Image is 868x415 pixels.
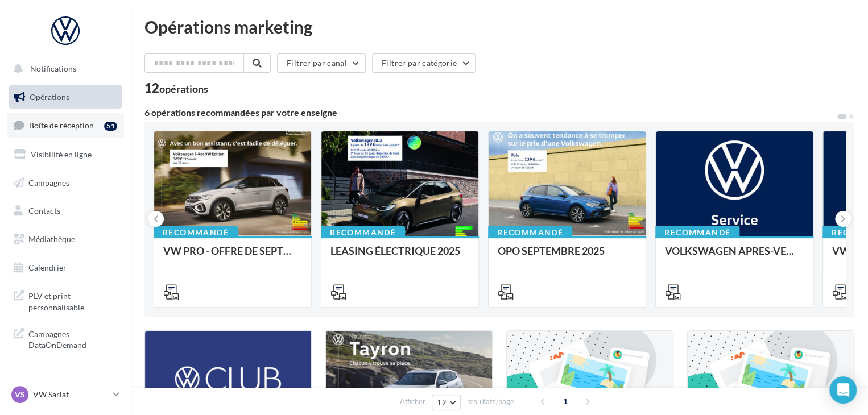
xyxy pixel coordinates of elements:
span: Notifications [30,64,76,73]
a: Visibilité en ligne [7,143,124,167]
div: VW PRO - OFFRE DE SEPTEMBRE 25 [163,245,302,268]
a: Campagnes DataOnDemand [7,322,124,355]
div: Recommandé [655,226,739,239]
span: Calendrier [28,263,67,272]
span: PLV et print personnalisable [28,288,117,313]
button: Filtrer par canal [277,53,366,73]
div: Recommandé [154,226,238,239]
span: Campagnes [28,177,69,187]
div: Recommandé [321,226,405,239]
span: VS [15,389,25,400]
div: LEASING ÉLECTRIQUE 2025 [330,245,469,268]
a: Boîte de réception51 [7,113,124,138]
span: 12 [437,398,447,407]
a: PLV et print personnalisable [7,284,124,317]
span: Campagnes DataOnDemand [28,326,117,351]
a: Contacts [7,199,124,223]
span: Boîte de réception [29,121,94,130]
div: VOLKSWAGEN APRES-VENTE [665,245,804,268]
div: Opérations marketing [144,18,854,35]
span: Visibilité en ligne [31,150,92,159]
span: Opérations [30,92,69,102]
span: Médiathèque [28,234,75,244]
button: 12 [432,395,461,410]
div: 12 [144,82,208,94]
div: Recommandé [488,226,572,239]
a: Calendrier [7,256,124,280]
a: Médiathèque [7,227,124,251]
div: 51 [104,122,117,131]
a: Opérations [7,85,124,109]
div: Open Intercom Messenger [829,376,857,404]
span: Contacts [28,206,60,215]
button: Filtrer par catégorie [372,53,476,73]
div: OPO SEPTEMBRE 2025 [498,245,636,268]
a: Campagnes [7,171,124,195]
button: Notifications [7,57,119,81]
a: VS VW Sarlat [9,384,122,405]
div: opérations [159,84,208,94]
span: Afficher [400,396,425,407]
span: résultats/page [467,396,514,407]
span: 1 [556,392,574,410]
div: 6 opérations recommandées par votre enseigne [144,108,836,117]
p: VW Sarlat [33,389,109,400]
